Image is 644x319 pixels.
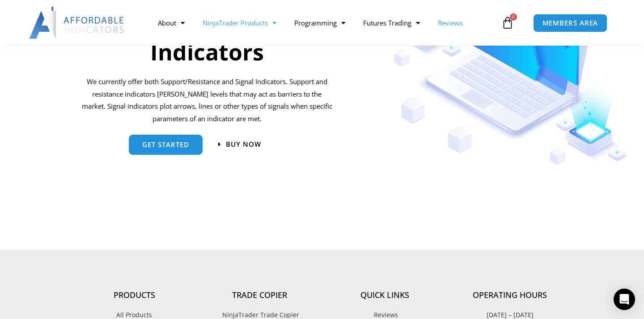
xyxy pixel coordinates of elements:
h4: Trade Copier [197,290,322,300]
h4: Operating Hours [447,290,572,300]
h4: Quick Links [322,290,447,300]
a: Futures Trading [354,13,429,33]
img: LogoAI | Affordable Indicators – NinjaTrader [29,7,125,39]
span: MEMBERS AREA [542,20,598,26]
span: get started [142,141,189,148]
a: Reviews [429,13,472,33]
div: Open Intercom Messenger [614,289,635,310]
a: MEMBERS AREA [533,14,608,32]
span: 0 [510,13,517,21]
a: NinjaTrader Products [194,13,285,33]
a: get started [129,135,203,155]
nav: Menu [149,13,499,33]
a: 0 [488,10,527,36]
h4: Products [72,290,197,300]
p: We currently offer both Support/Resistance and Signal Indicators. Support and resistance indicato... [80,76,334,125]
a: About [149,13,194,33]
span: Buy now [226,141,261,148]
h2: Indicators [80,38,334,67]
a: Buy now [218,141,261,148]
a: Programming [285,13,354,33]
